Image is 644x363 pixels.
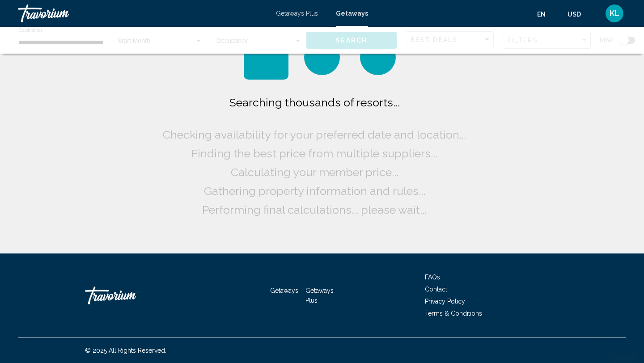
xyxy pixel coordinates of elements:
[191,147,437,160] span: Finding the best price from multiple suppliers...
[610,9,619,18] span: KL
[276,10,318,17] a: Getaways Plus
[425,274,440,281] a: FAQs
[537,8,554,21] button: Change language
[568,8,589,21] button: Change currency
[18,4,267,22] a: Travorium
[608,327,637,356] iframe: Кнопка запуска окна обмена сообщениями
[163,128,466,141] span: Checking availability for your preferred date and location...
[305,287,334,304] a: Getaways Plus
[336,10,368,17] a: Getaways
[231,165,398,179] span: Calculating your member price...
[425,286,447,293] a: Contact
[229,96,400,109] span: Searching thousands of resorts...
[425,298,465,305] a: Privacy Policy
[568,11,581,18] span: USD
[270,287,298,294] a: Getaways
[425,310,482,317] a: Terms & Conditions
[603,4,626,23] button: User Menu
[202,203,427,216] span: Performing final calculations... please wait...
[537,11,546,18] span: en
[85,347,166,354] span: © 2025 All Rights Reserved.
[204,184,425,198] span: Gathering property information and rules...
[85,282,174,309] a: Travorium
